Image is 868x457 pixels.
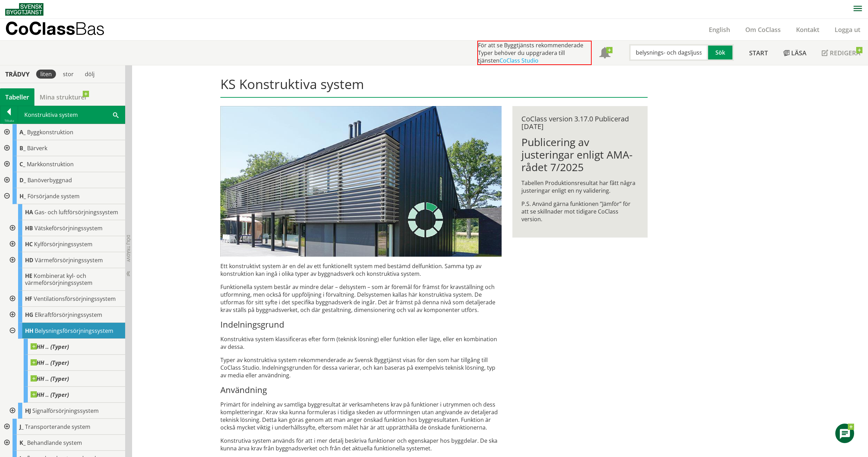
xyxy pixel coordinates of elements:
span: Bärverk [27,144,47,152]
a: CoClassBas [5,19,120,40]
div: liten [36,70,56,79]
span: HH .. (Typer) [31,375,69,382]
span: Byggkonstruktion [27,128,73,136]
h1: Publicering av justeringar enligt AMA-rådet 7/2025 [521,136,639,174]
span: J_ [19,423,24,431]
h3: Användning [220,385,502,395]
span: Kombinerat kyl- och värmeförsörjningssystem [25,272,92,287]
span: Läsa [791,49,806,57]
div: Trädvy [1,70,33,78]
p: Konstruktiva system klassificeras efter form (teknisk lösning) eller funktion eller läge, eller e... [220,335,502,351]
a: CoClass Studio [500,57,538,64]
p: Tabellen Produktionsresultat har fått några justeringar enligt en ny validering. [521,179,639,194]
h1: KS Konstruktiva system [220,76,648,98]
h3: Indelningsgrund [220,319,502,330]
img: Svensk Byggtjänst [5,3,43,16]
div: Tillbaka [0,118,18,123]
span: HH .. (Typer) [31,391,69,398]
div: Konstruktiva system [18,106,125,123]
span: Signalförsörjningssystem [32,407,99,415]
a: Logga ut [827,25,868,34]
div: Gå till informationssidan för CoClass Studio [6,307,125,323]
div: Gå till informationssidan för CoClass Studio [11,339,125,355]
p: CoClass [5,24,105,32]
div: Gå till informationssidan för CoClass Studio [6,403,125,419]
span: Notifikationer [599,48,610,59]
div: CoClass version 3.17.0 Publicerad [DATE] [521,115,639,130]
span: Banöverbyggnad [27,176,72,184]
span: Elkraftförsörjningssystem [35,311,102,319]
a: English [701,25,738,34]
div: Gå till informationssidan för CoClass Studio [11,355,125,371]
input: Sök [629,44,708,61]
span: HD [25,256,33,264]
div: Gå till informationssidan för CoClass Studio [6,291,125,307]
p: Primärt för indelning av samtliga byggresultat är verksamhetens krav på funktioner i ut­rym­men o... [220,401,502,431]
img: Laddar [408,202,443,237]
div: Gå till informationssidan för CoClass Studio [6,204,125,220]
span: C_ [19,160,25,168]
div: Gå till informationssidan för CoClass Studio [6,268,125,291]
div: Gå till informationssidan för CoClass Studio [11,371,125,387]
div: För att se Byggtjänsts rekommenderade Typer behöver du uppgradera till tjänsten [477,41,592,65]
span: Sök i tabellen [113,111,119,118]
p: Ett konstruktivt system är en del av ett funktionellt system med bestämd delfunktion. Samma typ a... [220,262,502,278]
span: Behandlande system [27,439,82,447]
span: HB [25,224,33,232]
span: Belysningsförsörjningssystem [35,327,113,335]
span: Dölj trädvy [125,235,131,262]
span: HH [25,327,33,335]
span: Ventilationsförsörjningssystem [34,295,116,303]
span: D_ [19,176,26,184]
a: Kontakt [788,25,827,34]
span: HC [25,240,33,248]
a: Start [741,41,776,65]
span: A_ [19,128,26,136]
span: Vätskeförsörjningssystem [34,224,103,232]
div: dölj [81,70,99,79]
span: Redigera [830,49,860,57]
a: Mina strukturer [34,88,92,106]
span: Markkonstruktion [27,160,74,168]
span: Start [749,49,768,57]
span: Gas- och luftförsörjningssystem [34,208,118,216]
p: Funktionella system består av mindre delar – delsystem – som är föremål för främst för krav­ställ... [220,283,502,314]
p: P.S. Använd gärna funktionen ”Jämför” för att se skillnader mot tidigare CoClass version. [521,200,639,223]
div: Gå till informationssidan för CoClass Studio [6,236,125,252]
span: K_ [19,439,26,447]
a: Om CoClass [738,25,788,34]
span: HA [25,208,33,216]
div: Gå till informationssidan för CoClass Studio [6,252,125,268]
span: HF [25,295,32,303]
div: Gå till informationssidan för CoClass Studio [6,323,125,403]
a: Redigera [814,41,868,65]
p: Typer av konstruktiva system rekommenderade av Svensk Byggtjänst visas för den som har tillgång t... [220,356,502,379]
span: Kylförsörjningssystem [34,240,92,248]
div: Gå till informationssidan för CoClass Studio [6,220,125,236]
span: HE [25,272,32,280]
button: Sök [708,44,734,61]
span: HG [25,311,33,319]
div: Gå till informationssidan för CoClass Studio [11,387,125,403]
img: structural-solar-shading.jpg [220,106,502,257]
span: HH .. (Typer) [31,359,69,366]
span: Försörjande system [27,192,80,200]
span: Värmeförsörjningssystem [35,256,103,264]
p: Konstrutiva system används för att i mer detalj beskriva funktioner och egenskaper hos byggdelar.... [220,437,502,452]
span: Bas [75,18,105,39]
span: Transporterande system [25,423,90,431]
a: Läsa [776,41,814,65]
div: stor [59,70,78,79]
span: B_ [19,144,26,152]
span: H_ [19,192,26,200]
span: HJ [25,407,31,415]
span: HH .. (Typer) [31,343,69,350]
